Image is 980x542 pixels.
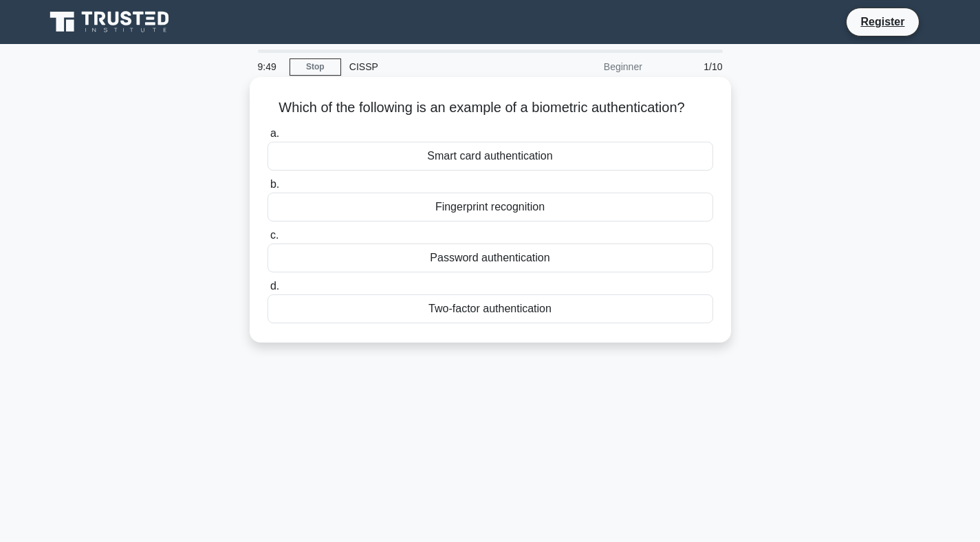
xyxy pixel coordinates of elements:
[270,229,279,241] span: c.
[530,53,651,80] div: Beginner
[290,58,341,76] a: Stop
[250,53,290,80] div: 9:49
[268,142,713,171] div: Smart card authentication
[270,280,279,292] span: d.
[270,127,279,139] span: a.
[270,178,279,190] span: b.
[268,193,713,221] div: Fingerprint recognition
[266,99,715,117] h5: Which of the following is an example of a biometric authentication?
[268,243,713,272] div: Password authentication
[852,13,913,30] a: Register
[651,53,731,80] div: 1/10
[341,53,530,80] div: CISSP
[268,294,713,323] div: Two-factor authentication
